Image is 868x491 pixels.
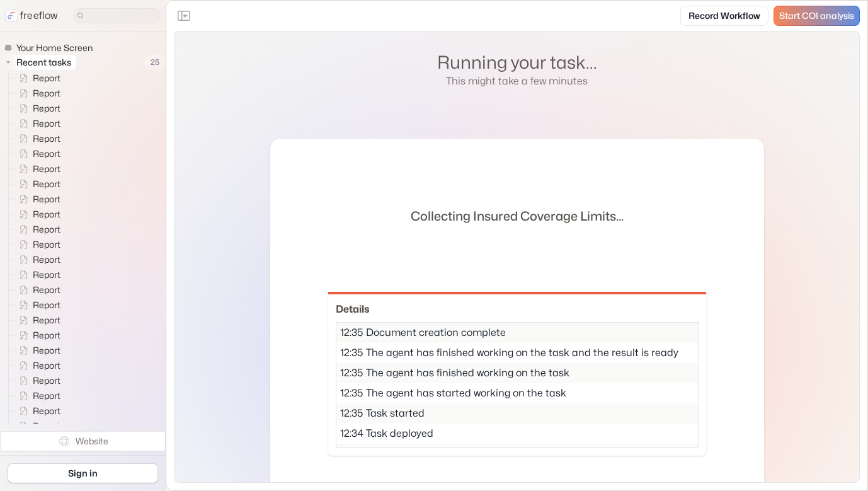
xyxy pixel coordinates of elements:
p: freeflow [20,8,58,23]
div: 12:35 The agent has started working on the task [336,383,698,403]
span: Report [30,163,64,175]
span: Report [30,314,64,326]
a: Sign in [8,463,158,483]
a: Report [9,146,66,161]
a: Report [9,252,66,267]
span: Your Home Screen [14,42,96,54]
span: Report [30,132,64,145]
a: Report [9,207,66,222]
span: Report [30,344,64,357]
div: 12:34 Task starting [336,444,698,464]
span: Report [30,390,64,402]
button: Recent tasks [4,55,76,70]
a: freeflow [5,8,58,23]
div: 12:35 Document creation complete [336,323,698,343]
span: Report [30,238,64,251]
span: Report [30,299,64,311]
span: Report [30,87,64,100]
span: Report [30,269,64,281]
a: Report [9,373,66,388]
a: Report [9,237,66,252]
a: Report [9,343,66,358]
a: Report [9,192,66,207]
a: Report [9,176,66,192]
a: Your Home Screen [4,42,98,54]
a: Report [9,101,66,116]
a: Start COI analysis [774,6,860,26]
span: Report [30,102,64,115]
a: Report [9,161,66,176]
a: Report [9,86,66,101]
span: Report [30,193,64,205]
a: Report [9,222,66,237]
a: Report [9,267,66,282]
span: Report [30,284,64,296]
span: Report [30,374,64,387]
span: Collecting Insured Coverage Limits... [411,207,624,226]
a: Report [9,313,66,328]
span: Report [30,405,64,417]
a: Report [9,358,66,373]
span: Report [30,208,64,221]
span: Report [30,329,64,342]
a: Report [9,282,66,297]
a: Report [9,71,66,86]
span: Report [30,147,64,160]
button: Close the sidebar [174,6,194,26]
h1: Running your task... [437,52,597,74]
a: Report [9,419,66,434]
a: Report [9,388,66,403]
div: 12:34 Task deployed [336,424,698,444]
a: Report [9,297,66,313]
span: Report [30,117,64,130]
span: 25 [144,54,166,71]
a: Record Workflow [680,6,768,26]
span: Report [30,420,64,432]
h2: Details [336,302,699,317]
div: 12:35 The agent has finished working on the task [336,363,698,383]
span: Recent tasks [14,56,75,69]
span: Report [30,72,64,84]
a: Report [9,116,66,131]
a: Report [9,131,66,146]
div: 12:35 The agent has finished working on the task and the result is ready [336,343,698,363]
span: This might take a few minutes [446,74,588,86]
a: Report [9,403,66,419]
span: Report [30,359,64,372]
span: Report [30,223,64,236]
span: Start COI analysis [779,11,854,21]
div: 12:35 Task started [336,403,698,424]
span: Report [30,178,64,190]
a: Report [9,328,66,343]
span: Report [30,253,64,266]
